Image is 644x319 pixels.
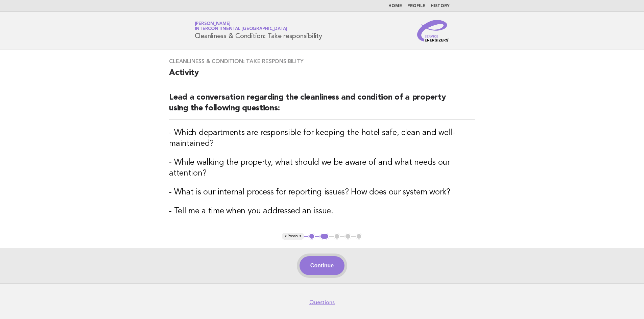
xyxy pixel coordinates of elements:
h3: - What is our internal process for reporting issues? How does our system work? [169,187,475,198]
a: History [431,4,450,8]
button: Continue [300,256,344,275]
h3: - Tell me a time when you addressed an issue. [169,206,475,217]
a: Questions [309,299,335,306]
button: < Previous [282,233,304,240]
h2: Activity [169,68,475,84]
a: Home [388,4,402,8]
img: Service Energizers [417,20,450,42]
button: 2 [319,233,329,240]
h1: Cleanliness & Condition: Take responsibility [195,22,322,39]
span: InterContinental [GEOGRAPHIC_DATA] [195,27,287,31]
h3: Cleanliness & Condition: Take responsibility [169,58,475,65]
h3: - While walking the property, what should we be aware of and what needs our attention? [169,157,475,179]
a: [PERSON_NAME]InterContinental [GEOGRAPHIC_DATA] [195,22,287,31]
h3: - Which departments are responsible for keeping the hotel safe, clean and well-maintained? [169,128,475,149]
a: Profile [407,4,425,8]
button: 1 [308,233,315,240]
h2: Lead a conversation regarding the cleanliness and condition of a property using the following que... [169,92,475,119]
